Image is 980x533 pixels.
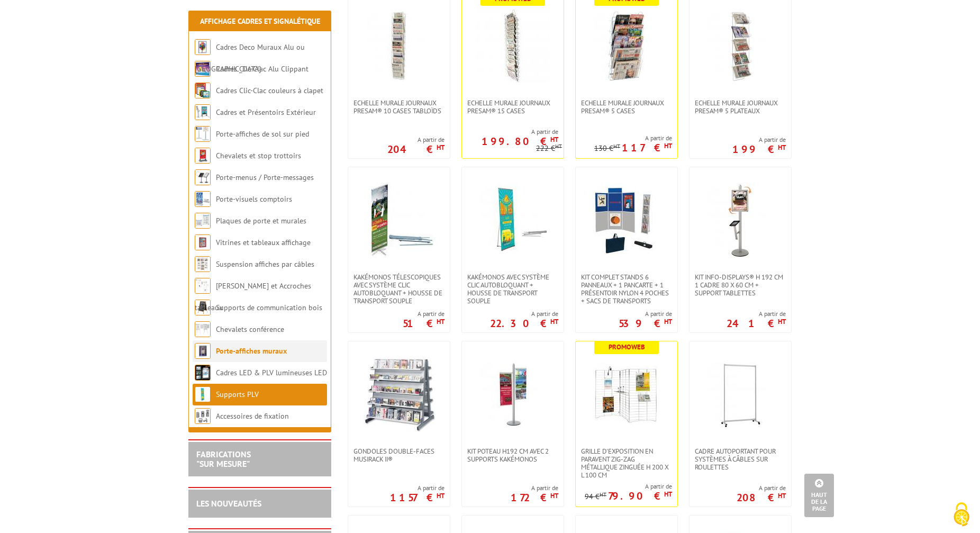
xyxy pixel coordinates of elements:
img: Supports PLV [195,386,211,402]
p: 51 € [403,320,444,327]
sup: HT [664,490,672,499]
img: Cadres Deco Muraux Alu ou Bois [195,39,211,55]
a: kakémonos avec système clic autobloquant + housse de transport souple [462,273,564,305]
img: Accessoires de fixation [195,408,211,424]
sup: HT [664,141,672,150]
p: 241 € [727,320,786,327]
img: Porte-affiches muraux [195,343,211,359]
img: Plaques de porte et murales [195,213,211,229]
a: Echelle murale journaux Presam® 5 cases [576,99,677,115]
img: Echelle murale journaux Presam® 5 cases [589,9,664,83]
a: Accessoires de fixation [216,411,289,421]
sup: HT [550,317,558,326]
span: Echelle murale journaux Presam® 5 cases [581,99,672,115]
sup: HT [778,317,786,326]
img: Echelle murale journaux Presam® 15 cases [476,9,550,83]
span: Gondoles double-faces Musirack II® [353,447,444,463]
img: Kit poteau H192 cm avec 2 supports kakémonos [476,357,550,431]
a: Cadres LED & PLV lumineuses LED [216,368,327,377]
span: A partir de [727,310,786,318]
img: Cadres et Présentoirs Extérieur [195,104,211,120]
span: A partir de [511,484,558,492]
sup: HT [550,491,558,500]
button: Cookies (fenêtre modale) [943,497,980,533]
sup: HT [600,491,606,498]
span: Cadre autoportant pour systèmes à câbles sur roulettes [695,447,786,471]
sup: HT [778,491,786,500]
p: 222 € [536,144,562,152]
span: Echelle murale journaux Presam® 5 plateaux [695,99,786,115]
a: Kakémonos télescopiques avec système clic autobloquant + housse de transport souple [348,273,450,305]
span: A partir de [619,310,672,318]
p: 199 € [732,146,786,152]
img: Suspension affiches par câbles [195,256,211,272]
img: Cookies (fenêtre modale) [948,501,975,528]
img: Porte-visuels comptoirs [195,191,211,207]
span: A partir de [737,484,786,492]
span: A partir de [462,128,558,136]
p: 22.30 € [490,320,558,327]
a: Echelle murale journaux Presam® 5 plateaux [689,99,791,115]
a: Grille d'exposition en paravent zig-zag métallique Zinguée H 200 x L 100 cm [576,447,677,479]
a: Porte-affiches muraux [216,346,287,356]
img: Kakémonos télescopiques avec système clic autobloquant + housse de transport souple [362,183,436,257]
sup: HT [550,135,558,144]
p: 94 € [585,493,606,501]
a: [PERSON_NAME] et Accroches tableaux [195,281,311,312]
a: Echelle murale journaux Presam® 15 cases [462,99,564,115]
a: Haut de la page [804,474,834,517]
img: Porte-affiches de sol sur pied [195,126,211,142]
a: Gondoles double-faces Musirack II® [348,447,450,463]
p: 204 € [387,146,444,152]
a: Porte-affiches de sol sur pied [216,129,309,139]
img: Cadre autoportant pour systèmes à câbles sur roulettes [703,357,777,431]
span: A partir de [403,310,444,318]
a: Kit complet stands 6 panneaux + 1 pancarte + 1 présentoir nylon 4 poches + sacs de transports [576,273,677,305]
img: Gondoles double-faces Musirack II® [363,357,435,431]
span: Kit poteau H192 cm avec 2 supports kakémonos [467,447,558,463]
img: Echelle murale journaux Presam® 5 plateaux [703,9,777,83]
span: A partir de [390,484,444,492]
sup: HT [437,143,444,152]
img: Kit complet stands 6 panneaux + 1 pancarte + 1 présentoir nylon 4 poches + sacs de transports [589,183,664,257]
span: A partir de [490,310,558,318]
img: Grille d'exposition en paravent zig-zag métallique Zinguée H 200 x L 100 cm [589,357,664,431]
a: Plaques de porte et murales [216,216,306,225]
p: 1157 € [390,494,444,501]
b: Promoweb [609,342,645,351]
p: 79.90 € [608,493,672,499]
span: Kit Info-Displays® H 192 cm 1 cadre 80 x 60 cm + support Tablettes [695,273,786,297]
span: A partir de [594,134,672,142]
a: Affichage Cadres et Signalétique [200,16,320,26]
img: Kit Info-Displays® H 192 cm 1 cadre 80 x 60 cm + support Tablettes [703,183,777,257]
sup: HT [555,142,562,150]
p: 117 € [622,144,672,151]
a: Porte-visuels comptoirs [216,194,292,204]
span: Echelle murale journaux Presam® 10 cases tabloïds [353,99,444,115]
a: Chevalets conférence [216,324,284,334]
img: Cadres Clic-Clac couleurs à clapet [195,83,211,98]
img: Chevalets et stop trottoirs [195,148,211,164]
span: A partir de [732,135,786,144]
a: Echelle murale journaux Presam® 10 cases tabloïds [348,99,450,115]
a: Cadre autoportant pour systèmes à câbles sur roulettes [689,447,791,471]
p: 539 € [619,320,672,327]
span: kakémonos avec système clic autobloquant + housse de transport souple [467,273,558,305]
p: 199.80 € [482,138,558,144]
a: Chevalets et stop trottoirs [216,151,301,160]
img: Echelle murale journaux Presam® 10 cases tabloïds [362,9,436,83]
p: 130 € [594,144,620,152]
sup: HT [437,491,444,500]
a: Cadres et Présentoirs Extérieur [216,107,316,117]
span: A partir de [585,482,672,491]
img: Vitrines et tableaux affichage [195,234,211,250]
img: kakémonos avec système clic autobloquant + housse de transport souple [476,183,550,257]
p: 172 € [511,494,558,501]
img: Chevalets conférence [195,321,211,337]
a: Cadres Clic-Clac Alu Clippant [216,64,308,74]
a: Supports de communication bois [216,303,322,312]
span: Grille d'exposition en paravent zig-zag métallique Zinguée H 200 x L 100 cm [581,447,672,479]
img: Cadres LED & PLV lumineuses LED [195,365,211,381]
span: Kakémonos télescopiques avec système clic autobloquant + housse de transport souple [353,273,444,305]
img: Porte-menus / Porte-messages [195,169,211,185]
